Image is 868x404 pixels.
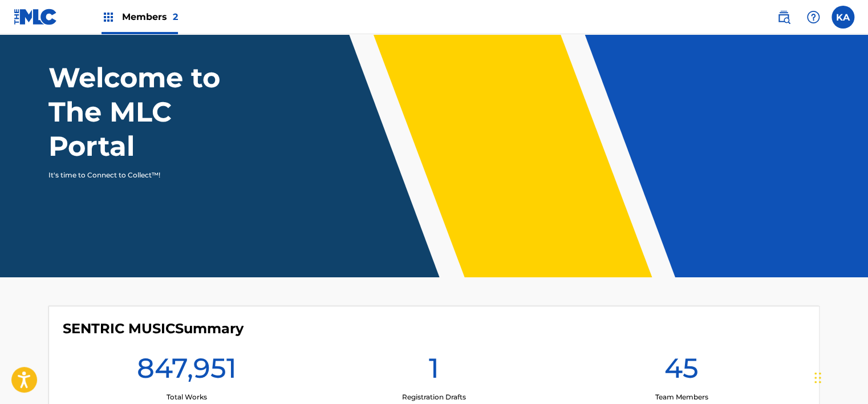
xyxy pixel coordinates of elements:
h1: 847,951 [136,351,236,392]
p: It's time to Connect to Collect™! [48,170,246,180]
p: Registration Drafts [402,392,466,402]
a: Public Search [772,6,795,29]
h1: Welcome to The MLC Portal [48,60,262,163]
h1: 45 [664,351,699,392]
p: Total Works [166,392,206,402]
img: help [806,10,820,24]
span: Members [122,10,178,23]
iframe: Chat Widget [811,349,868,404]
img: MLC Logo [14,9,58,25]
h4: SENTRIC MUSIC [63,320,244,337]
img: Top Rightsholders [102,10,115,24]
span: 2 [173,11,178,22]
div: Drag [814,361,821,395]
p: Team Members [655,392,708,402]
div: Help [802,6,825,29]
div: User Menu [832,6,854,29]
h1: 1 [429,351,439,392]
img: search [777,10,790,24]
